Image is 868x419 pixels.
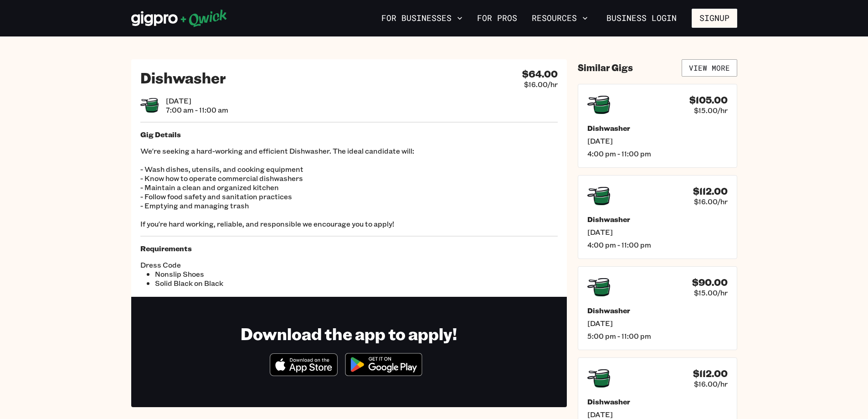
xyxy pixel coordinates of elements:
[241,323,457,344] h1: Download the app to apply!
[587,397,728,406] h5: Dishwasher
[578,62,633,73] h4: Similar Gigs
[140,244,558,253] h5: Requirements
[524,80,558,89] span: $16.00/hr
[339,347,428,382] img: Get it on Google Play
[155,269,349,279] li: Nonslip Shoes
[587,240,728,249] span: 4:00 pm - 11:00 pm
[693,368,728,379] h4: $112.00
[140,68,226,87] h2: Dishwasher
[166,105,228,114] span: 7:00 am - 11:00 am
[587,136,728,145] span: [DATE]
[140,146,558,228] p: We're seeking a hard-working and efficient Dishwasher. The ideal candidate will: - Wash dishes, u...
[578,175,737,259] a: $112.00$16.00/hrDishwasher[DATE]4:00 pm - 11:00 pm
[587,149,728,158] span: 4:00 pm - 11:00 pm
[528,10,591,26] button: Resources
[140,260,349,269] span: Dress Code
[587,124,728,133] h5: Dishwasher
[692,9,737,28] button: Signup
[140,130,558,139] h5: Gig Details
[578,84,737,168] a: $105.00$15.00/hrDishwasher[DATE]4:00 pm - 11:00 pm
[166,96,228,105] span: [DATE]
[522,68,558,80] h4: $64.00
[692,277,728,288] h4: $90.00
[378,10,466,26] button: For Businesses
[587,215,728,224] h5: Dishwasher
[693,186,728,197] h4: $112.00
[578,266,737,350] a: $90.00$15.00/hrDishwasher[DATE]5:00 pm - 11:00 pm
[587,319,728,328] span: [DATE]
[694,106,728,115] span: $15.00/hr
[587,228,728,237] span: [DATE]
[694,197,728,206] span: $16.00/hr
[682,59,737,77] a: View More
[599,9,684,28] a: Business Login
[473,10,521,26] a: For Pros
[689,94,728,106] h4: $105.00
[694,288,728,297] span: $15.00/hr
[587,331,728,341] span: 5:00 pm - 11:00 pm
[694,379,728,388] span: $16.00/hr
[587,410,728,419] span: [DATE]
[270,368,338,378] a: Download on the App Store
[587,306,728,315] h5: Dishwasher
[155,279,349,288] li: Solid Black on Black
